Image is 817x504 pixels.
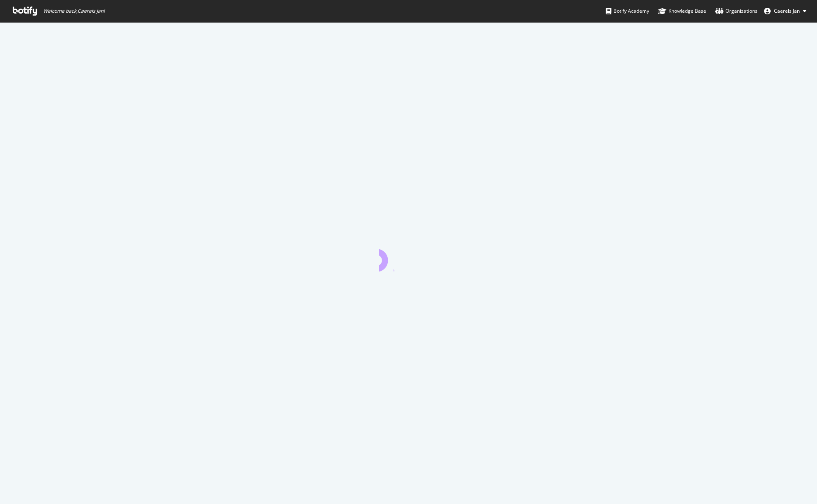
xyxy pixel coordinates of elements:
div: Organizations [715,7,757,15]
button: Caerels Jan [757,5,813,18]
div: animation [379,242,438,271]
div: Knowledge Base [658,7,706,15]
span: Caerels Jan [774,7,800,14]
div: Botify Academy [606,7,649,15]
span: Welcome back, Caerels Jan ! [43,8,105,14]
